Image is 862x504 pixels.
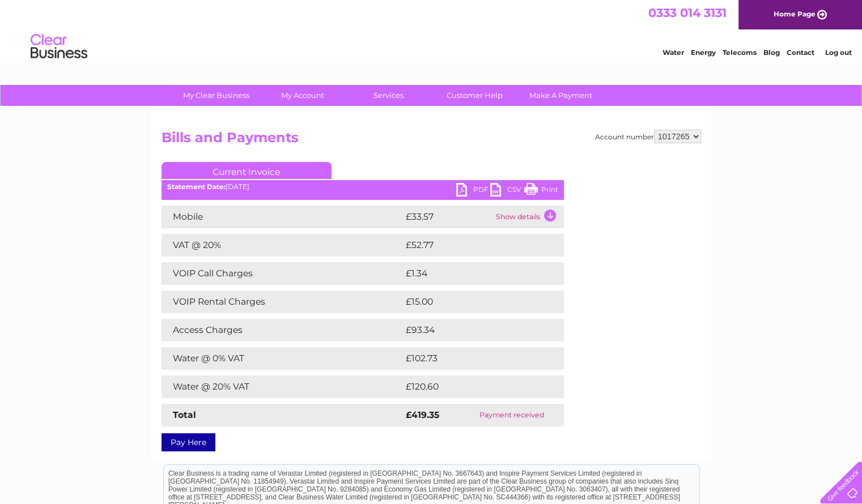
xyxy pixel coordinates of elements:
[514,85,608,106] a: Make A Payment
[164,6,699,55] div: Clear Business is a trading name of Verastar Limited (registered in [GEOGRAPHIC_DATA] No. 3667643...
[406,409,439,420] strong: £419.35
[162,183,564,191] div: [DATE]
[162,206,403,228] td: Mobile
[460,404,563,426] td: Payment received
[663,48,684,57] a: Water
[524,183,558,199] a: Print
[490,183,524,199] a: CSV
[595,130,701,143] div: Account number
[162,130,701,151] h2: Bills and Payments
[825,48,851,57] a: Log out
[723,48,757,57] a: Telecoms
[162,262,403,285] td: VOIP Call Charges
[403,234,541,257] td: £52.77
[162,347,403,370] td: Water @ 0% VAT
[403,319,541,341] td: £93.34
[162,433,215,451] a: Pay Here
[30,29,88,64] img: logo.png
[428,85,521,106] a: Customer Help
[167,182,226,191] b: Statement Date:
[169,85,263,106] a: My Clear Business
[162,375,403,398] td: Water @ 20% VAT
[403,206,493,228] td: £33.57
[456,183,490,199] a: PDF
[342,85,435,106] a: Services
[763,48,780,57] a: Blog
[403,262,536,285] td: £1.34
[256,85,349,106] a: My Account
[403,375,543,398] td: £120.60
[648,6,727,20] a: 0333 014 3131
[162,291,403,313] td: VOIP Rental Charges
[691,48,716,57] a: Energy
[162,319,403,341] td: Access Charges
[403,347,543,370] td: £102.73
[173,409,196,420] strong: Total
[493,206,564,228] td: Show details
[403,291,540,313] td: £15.00
[162,162,332,179] a: Current Invoice
[162,234,403,257] td: VAT @ 20%
[787,48,814,57] a: Contact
